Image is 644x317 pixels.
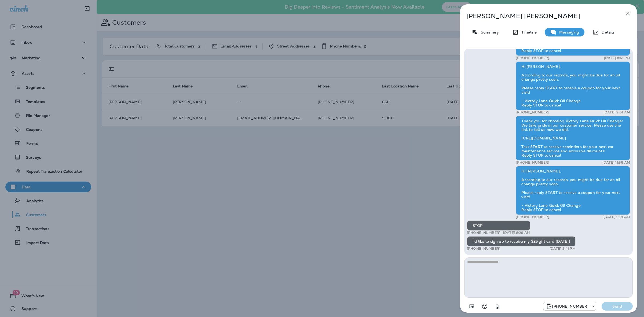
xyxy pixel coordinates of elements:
div: STOP [467,220,530,231]
p: Timeline [519,30,537,34]
p: [DATE] 9:01 AM [603,110,630,115]
p: [DATE] 8:12 PM [604,56,630,60]
p: [PHONE_NUMBER] [552,304,588,308]
div: I'd like to sign up to receive my $25 gift card [DATE]! [467,236,576,246]
p: [PHONE_NUMBER] [516,56,549,60]
p: [DATE] 2:41 PM [550,246,576,251]
p: [DATE] 11:38 AM [602,160,630,165]
div: +1 (734) 808-3643 [543,303,596,309]
button: Select an emoji [479,301,490,312]
p: Summary [478,30,499,34]
p: [DATE] 8:29 AM [503,231,530,235]
p: Messaging [557,30,579,34]
p: [PHONE_NUMBER] [516,215,549,219]
p: Details [599,30,614,34]
p: [PHONE_NUMBER] [516,110,549,115]
div: Hi [PERSON_NAME], According to our records, you might be due for an oil change pretty soon. Pleas... [516,61,630,110]
div: Hi [PERSON_NAME], According to our records, you might be due for an oil change pretty soon. Pleas... [516,166,630,215]
div: Thank you for choosing Victory Lane Quick Oil Change! We take pride in our customer service. Plea... [516,116,630,160]
p: [DATE] 9:01 AM [603,215,630,219]
p: [PERSON_NAME] [PERSON_NAME] [466,12,613,20]
p: [PHONE_NUMBER] [467,231,500,235]
p: [PHONE_NUMBER] [516,160,549,165]
button: Add in a premade template [466,301,477,312]
p: [PHONE_NUMBER] [467,246,500,251]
